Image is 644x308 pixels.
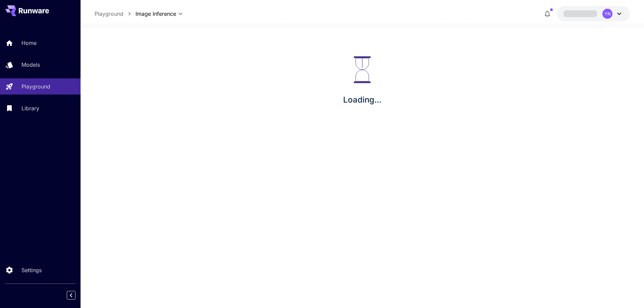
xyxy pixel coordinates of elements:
button: YN [557,6,630,21]
p: Playground [21,82,50,90]
p: Models [21,61,40,69]
p: Settings [21,266,42,274]
button: Collapse sidebar [67,291,75,300]
p: Library [21,104,39,112]
span: Image Inference [136,10,176,18]
div: Collapse sidebar [72,289,80,301]
a: Playground [95,10,123,18]
nav: breadcrumb [95,10,136,18]
p: Home [21,39,37,47]
p: Loading... [343,94,381,106]
div: YN [602,9,612,19]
